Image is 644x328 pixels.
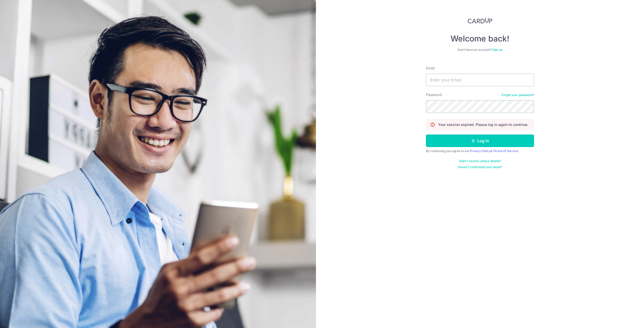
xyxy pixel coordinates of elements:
[459,159,501,163] a: Didn't receive unlock details?
[493,149,518,153] a: Terms Of Service
[492,48,502,52] a: Sign up
[426,66,434,71] label: Email
[426,48,534,52] div: Don’t have an account?
[426,149,534,153] div: By continuing you agree to our &
[426,134,534,147] button: Log in
[438,122,528,127] p: Your session expired. Please log in again to continue.
[458,165,502,169] a: Haven't confirmed your email?
[426,74,534,86] input: Enter your Email
[468,18,492,24] img: CardUp Logo
[426,92,442,97] label: Password
[426,34,534,44] h4: Welcome back!
[470,149,491,153] a: Privacy Policy
[501,93,534,97] a: Forgot your password?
